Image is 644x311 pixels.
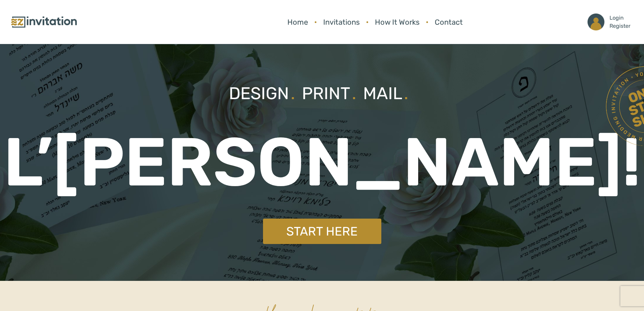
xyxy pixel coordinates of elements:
a: Invitations [320,13,363,31]
a: How It Works [372,13,423,31]
p: Design Print Mail [229,81,415,106]
span: . [352,83,356,104]
a: LoginRegister [584,10,634,34]
p: L’[PERSON_NAME]! [3,112,641,213]
img: ico_account.png [588,14,604,30]
a: Home [284,13,311,31]
img: logo.png [10,15,78,29]
p: Login Register [610,14,630,30]
span: . [291,83,295,104]
span: . [404,83,408,104]
a: Start Here [263,219,381,244]
a: Contact [431,13,466,31]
